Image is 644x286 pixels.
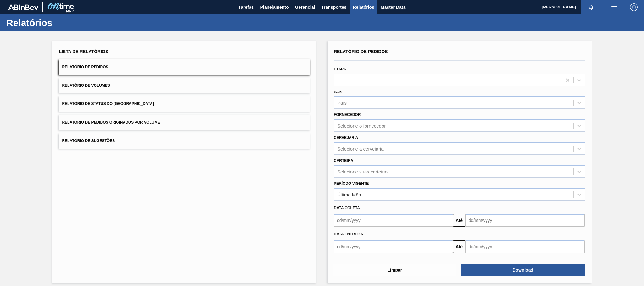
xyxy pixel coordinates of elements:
img: userActions [610,3,618,11]
input: dd/mm/yyyy [465,214,585,227]
button: Download [461,264,585,276]
div: Selecione o fornecedor [337,123,386,129]
span: Relatório de Pedidos [334,49,388,54]
button: Relatório de Status do [GEOGRAPHIC_DATA] [59,96,310,112]
span: Transportes [321,3,346,11]
button: Relatório de Pedidos Originados por Volume [59,115,310,130]
button: Até [453,240,465,253]
span: Data coleta [334,206,360,210]
label: Carteira [334,158,353,163]
div: País [337,100,347,106]
button: Relatório de Pedidos [59,59,310,75]
button: Limpar [333,264,456,276]
span: Relatório de Volumes [62,83,110,88]
label: Cervejaria [334,135,358,140]
span: Planejamento [260,3,289,11]
span: Relatório de Pedidos [62,65,108,69]
div: Selecione suas carteiras [337,169,388,174]
button: Relatório de Volumes [59,78,310,93]
span: Relatório de Sugestões [62,139,115,143]
label: Fornecedor [334,113,361,117]
span: Relatórios [353,3,374,11]
input: dd/mm/yyyy [334,214,453,227]
span: Data Entrega [334,232,363,236]
label: Período Vigente [334,181,369,186]
span: Gerencial [295,3,315,11]
button: Notificações [581,3,601,12]
span: Tarefas [239,3,254,11]
input: dd/mm/yyyy [465,240,585,253]
button: Relatório de Sugestões [59,133,310,149]
img: TNhmsLtSVTkK8tSr43FrP2fwEKptu5GPRR3wAAAABJRU5ErkJggg== [8,4,38,10]
img: Logout [630,3,638,11]
button: Até [453,214,465,227]
span: Lista de Relatórios [59,49,108,54]
span: Master Data [381,3,405,11]
label: País [334,90,342,94]
span: Relatório de Pedidos Originados por Volume [62,120,160,124]
span: Relatório de Status do [GEOGRAPHIC_DATA] [62,102,154,106]
div: Selecione a cervejaria [337,146,384,151]
label: Etapa [334,67,346,71]
div: Último Mês [337,192,361,197]
h1: Relatórios [6,19,118,26]
input: dd/mm/yyyy [334,240,453,253]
